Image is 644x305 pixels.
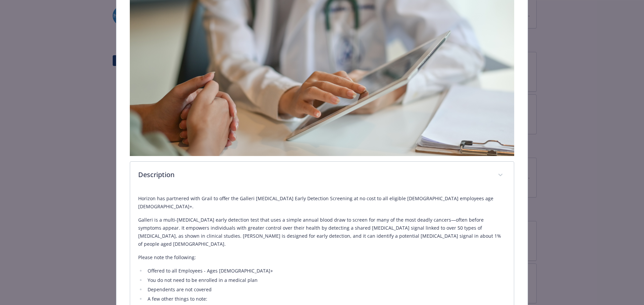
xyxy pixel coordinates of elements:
li: Offered to all Employees - Ages [DEMOGRAPHIC_DATA]+ [146,267,506,275]
li: Dependents are not covered [146,286,506,294]
div: Description [130,162,514,189]
p: Description [138,170,490,180]
p: Please note the following: [138,253,506,261]
li: You do not need to be enrolled in a medical plan [146,276,506,284]
p: Horizon has partnered with Grail to offer the Galleri [MEDICAL_DATA] Early Detection Screening at... [138,195,506,211]
p: Galleri is a multi-[MEDICAL_DATA] early detection test that uses a simple annual blood draw to sc... [138,216,506,248]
